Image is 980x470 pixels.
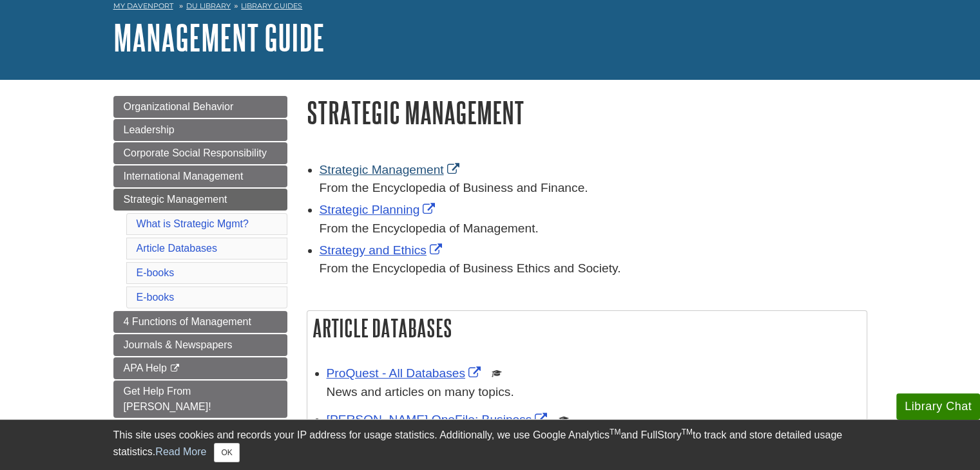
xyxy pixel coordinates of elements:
sup: TM [610,428,620,437]
a: Link opens in new window [320,243,445,257]
button: Library Chat [896,393,980,420]
a: Library Guides [241,1,302,10]
a: Leadership [113,119,287,141]
a: Strategic Management [113,189,287,211]
span: Leadership [124,124,175,135]
a: E-books [137,267,175,278]
span: 4 Functions of Management [124,316,251,327]
a: E-books [137,292,175,303]
div: From the Encyclopedia of Management. [320,220,867,238]
a: Get Help From [PERSON_NAME]! [113,381,287,418]
h1: Strategic Management [307,96,867,129]
div: Guide Page Menu [113,96,287,418]
a: My Davenport [113,1,173,12]
div: This site uses cookies and records your IP address for usage statistics. Additionally, we use Goo... [113,428,867,462]
span: International Management [124,171,244,182]
span: Organizational Behavior [124,101,234,112]
a: 4 Functions of Management [113,311,287,333]
span: Get Help From [PERSON_NAME]! [124,386,211,412]
a: International Management [113,165,287,187]
a: Journals & Newspapers [113,334,287,356]
a: Article Databases [137,243,217,254]
span: APA Help [124,362,167,373]
h2: Article Databases [307,311,867,345]
div: From the Encyclopedia of Business Ethics and Society. [320,259,867,278]
img: Scholarly or Peer Reviewed [492,368,502,379]
div: From the Encyclopedia of Business and Finance. [320,179,867,198]
i: This link opens in a new window [169,364,180,373]
img: Scholarly or Peer Reviewed [559,415,569,425]
a: Link opens in new window [320,163,463,176]
a: What is Strategic Mgmt? [137,218,249,229]
a: Management Guide [113,17,325,57]
a: DU Library [186,1,231,10]
span: Strategic Management [124,194,227,205]
span: Journals & Newspapers [124,339,233,350]
span: Corporate Social Responsibility [124,147,267,158]
p: News and articles on many topics. [327,383,860,402]
a: Read More [155,446,206,457]
a: Link opens in new window [327,413,551,426]
a: Organizational Behavior [113,96,287,118]
a: Link opens in new window [327,366,484,380]
sup: TM [682,428,693,437]
a: Link opens in new window [320,203,439,216]
a: Corporate Social Responsibility [113,142,287,164]
button: Close [214,443,239,462]
a: APA Help [113,357,287,379]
